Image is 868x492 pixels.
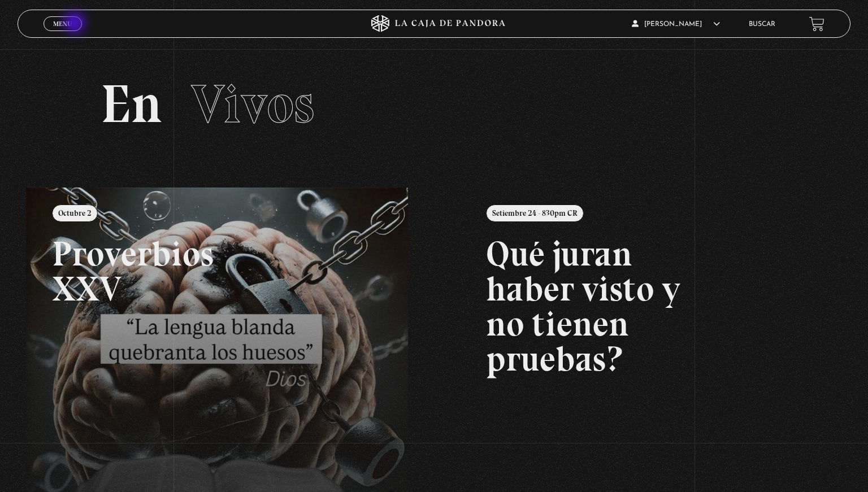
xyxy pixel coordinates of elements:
span: Cerrar [50,30,76,38]
a: Buscar [749,21,775,28]
span: Vivos [191,72,314,136]
span: [PERSON_NAME] [632,21,720,28]
span: Menu [53,20,72,27]
h2: En [101,77,767,131]
a: View your shopping cart [809,16,824,32]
